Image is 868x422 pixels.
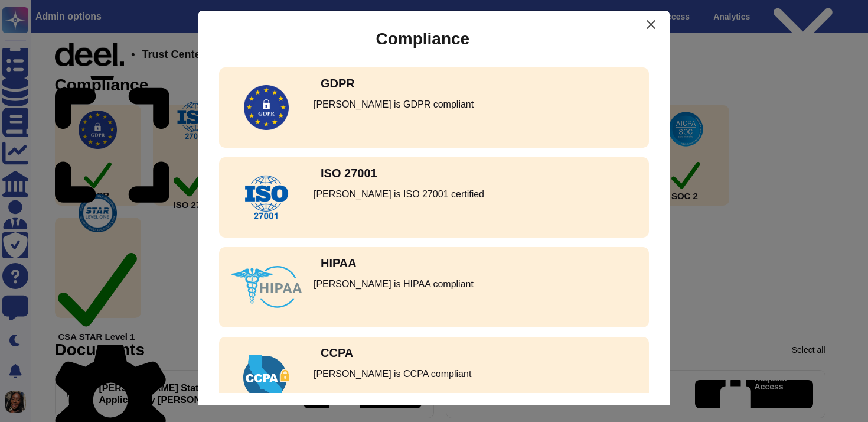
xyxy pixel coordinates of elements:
div: HIPAA [321,258,357,269]
div: ISO 27001 [321,168,377,179]
div: CCPA [321,348,353,359]
div: GDPR [321,78,355,89]
img: ISO 27001 [243,175,291,220]
img: GDPR [244,85,289,130]
img: HIPAA [231,265,302,310]
div: [PERSON_NAME] is GDPR compliant [314,99,624,137]
button: Close [642,15,660,34]
div: [PERSON_NAME] is HIPAA compliant [314,278,624,317]
div: Compliance [203,15,642,63]
img: CCPA [243,355,289,400]
div: [PERSON_NAME] is ISO 27001 certified [314,189,624,227]
div: [PERSON_NAME] is CCPA compliant [314,368,624,407]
